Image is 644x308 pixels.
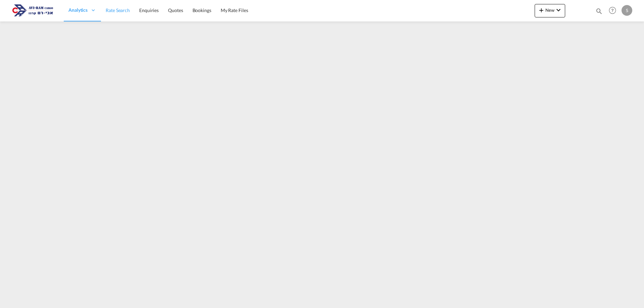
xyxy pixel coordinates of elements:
[193,7,211,13] span: Bookings
[139,7,159,13] span: Enquiries
[221,7,248,13] span: My Rate Files
[595,7,603,15] md-icon: icon-magnify
[607,5,622,17] div: Help
[537,7,562,13] span: New
[168,7,183,13] span: Quotes
[607,5,618,16] span: Help
[622,5,632,16] div: S
[537,6,545,14] md-icon: icon-plus 400-fg
[535,4,565,17] button: icon-plus 400-fgNewicon-chevron-down
[106,7,130,13] span: Rate Search
[554,6,562,14] md-icon: icon-chevron-down
[10,3,55,18] img: 166978e0a5f911edb4280f3c7a976193.png
[595,7,603,17] div: icon-magnify
[68,7,88,13] span: Analytics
